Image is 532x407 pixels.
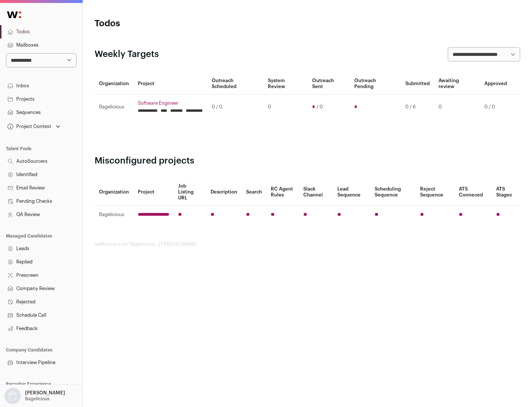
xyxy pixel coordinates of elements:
th: Outreach Sent [308,73,350,94]
th: Organization [95,179,133,206]
h2: Misconfigured projects [95,155,520,167]
td: 0 [434,94,480,120]
td: Bagelicious [95,206,133,224]
td: 0 [263,94,307,120]
th: Outreach Scheduled [207,73,263,94]
a: Software Engineer [138,100,203,106]
img: Wellfound [3,7,25,22]
button: Open dropdown [6,121,62,132]
th: Submitted [401,73,434,94]
th: Organization [95,73,133,94]
p: [PERSON_NAME] [25,390,65,396]
th: Project [133,179,174,206]
td: 0 / 0 [480,94,511,120]
th: ATS Stages [492,179,520,206]
th: Project [133,73,207,94]
footer: wellfound:ai for Bagelicious - [PERSON_NAME] [95,241,520,247]
h1: Todos [95,18,236,30]
td: 0 / 6 [401,94,434,120]
th: Search [242,179,266,206]
th: Outreach Pending [350,73,400,94]
img: nopic.png [4,388,21,404]
th: System Review [263,73,307,94]
td: 0 / 0 [207,94,263,120]
th: ATS Conneced [454,179,491,206]
div: Project Context [6,124,51,129]
th: RC Agent Rules [266,179,299,206]
th: Approved [480,73,511,94]
th: Scheduling Sequence [370,179,416,206]
h2: Weekly Targets [95,48,159,60]
th: Description [206,179,242,206]
td: Bagelicious [95,94,133,120]
button: Open dropdown [3,388,66,404]
th: Awaiting review [434,73,480,94]
th: Slack Channel [299,179,333,206]
th: Lead Sequence [333,179,370,206]
p: Bagelicious [25,396,50,402]
th: Reject Sequence [416,179,455,206]
span: / 0 [317,104,323,110]
th: Job Listing URL [174,179,206,206]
